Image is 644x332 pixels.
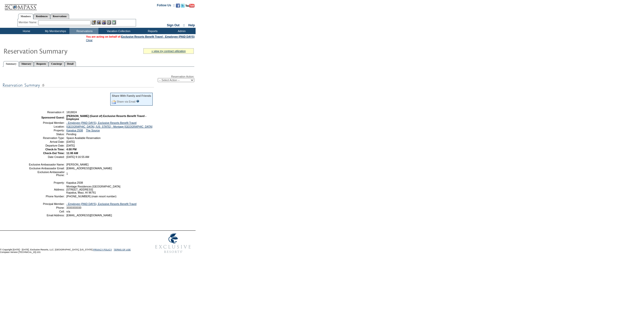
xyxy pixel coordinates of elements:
[3,82,154,88] img: subTtlResSummary.gif
[66,195,116,198] span: [PHONE_NUMBER] (main resort number)
[66,181,83,184] span: Kapalua 2508
[3,61,19,67] a: Summary
[167,28,196,34] td: Admin
[29,129,65,132] td: Property:
[66,144,75,147] span: [DATE]
[121,35,195,38] a: Exclusive Resorts Benefit Travel - Employee (PAID DAYS)
[66,214,112,217] span: [EMAIL_ADDRESS][DOMAIN_NAME]
[66,152,78,155] span: 11:00 AM
[3,75,194,82] div: Reservation Action:
[136,100,139,103] input: What is this?
[45,148,65,151] strong: Check-In Time:
[114,248,131,251] a: TERMS OF USE
[112,94,151,97] div: Share With Family and Friends
[66,172,68,175] span: 1
[29,125,65,128] td: Location:
[19,61,34,66] a: Itinerary
[66,114,146,121] span: [PERSON_NAME] (Guest of) Exclusive Resorts Benefit Travel - Employee
[181,5,185,8] a: Follow us on Twitter
[92,20,96,25] img: b_edit.gif
[34,61,48,66] a: Requests
[29,181,65,184] td: Property:
[66,111,77,114] span: 1818824
[43,152,65,155] strong: Check-Out Time:
[29,202,65,205] td: Principal Member:
[29,171,65,177] td: Exclusive Ambassador Phone:
[41,116,65,119] strong: Sponsored Guest:
[29,210,65,213] td: Cell:
[11,28,40,34] td: Home
[29,155,65,158] td: Date Created:
[66,210,70,213] span: n/a
[150,231,196,256] img: Exclusive Resorts
[183,23,185,27] span: ::
[69,28,98,34] td: Reservations
[66,167,112,170] span: [EMAIL_ADDRESS][DOMAIN_NAME]
[66,185,120,194] span: Montage Residences [GEOGRAPHIC_DATA] [STREET_ADDRESS] Kapalua, Maui, HI 96761
[107,20,111,25] img: Reservations
[19,20,38,25] div: Member Name:
[29,136,65,139] td: Reservation Type:
[151,50,186,53] a: » view my contract utilization
[29,121,65,124] td: Principal Member:
[29,133,65,136] td: Status:
[181,4,185,8] img: Follow us on Twitter
[33,14,50,19] a: Residences
[185,4,195,8] img: Subscribe to our YouTube Channel
[29,206,65,209] td: Phone:
[66,136,100,139] span: Space Available Reservation
[29,195,65,198] td: Phone Number:
[29,111,65,114] td: Reservation #:
[40,28,69,34] td: My Memberships
[29,214,65,217] td: Email Address:
[66,133,76,136] span: Pending
[29,185,65,194] td: Address:
[93,248,112,251] a: PRIVACY POLICY
[167,23,179,27] a: Sign Out
[86,35,195,38] span: You are acting on behalf of:
[66,155,89,158] span: [DATE] 9:16:55 AM
[66,129,83,132] a: Kapalua 2508
[176,5,180,8] a: Become our fan on Facebook
[65,61,76,66] a: Detail
[48,61,64,66] a: Concierge
[66,163,89,166] span: [PERSON_NAME]
[66,148,76,151] span: 4:00 PM
[29,140,65,143] td: Arrival Date:
[29,167,65,170] td: Exclusive Ambassador Email:
[97,20,101,25] img: View
[157,3,175,9] td: Follow Us ::
[50,14,69,19] a: Reservations
[102,20,106,25] img: Impersonate
[138,28,167,34] td: Reports
[29,163,65,166] td: Exclusive Ambassador Name:
[86,129,100,132] a: The Source
[66,140,75,143] span: [DATE]
[117,100,136,103] a: Share via Email
[66,121,137,124] a: - Employee (PAID DAYS), Exclusive Resorts Benefit Travel
[188,23,195,27] a: Help
[86,39,93,42] a: Clear
[176,4,180,8] img: Become our fan on Facebook
[66,206,81,209] span: 3333333333
[3,46,104,56] img: Reservaton Summary
[66,202,137,205] a: - Employee (PAID DAYS), Exclusive Resorts Benefit Travel
[112,20,116,25] img: b_calculator.gif
[98,28,138,34] td: Vacation Collection
[185,5,195,8] a: Subscribe to our YouTube Channel
[18,14,34,19] a: Members
[66,125,152,128] a: [GEOGRAPHIC_DATA], [US_STATE] - Montage [GEOGRAPHIC_DATA]
[29,144,65,147] td: Departure Date:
